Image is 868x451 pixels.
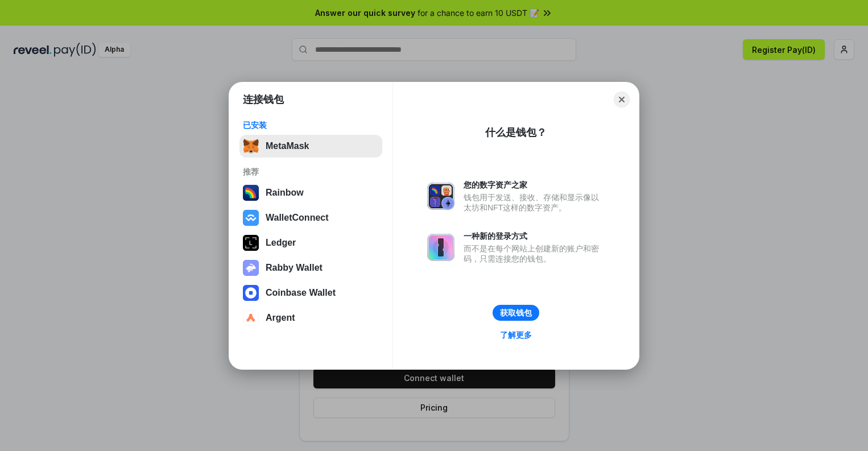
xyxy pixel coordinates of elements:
img: svg+xml,%3Csvg%20xmlns%3D%22http%3A%2F%2Fwww.w3.org%2F2000%2Fsvg%22%20fill%3D%22none%22%20viewBox... [427,183,454,210]
button: Close [614,92,630,107]
div: 什么是钱包？ [485,126,547,139]
div: 推荐 [243,167,379,177]
button: 获取钱包 [493,305,539,321]
button: Rainbow [239,181,382,204]
img: svg+xml,%3Csvg%20xmlns%3D%22http%3A%2F%2Fwww.w3.org%2F2000%2Fsvg%22%20fill%3D%22none%22%20viewBox... [243,260,259,276]
div: MetaMask [266,141,309,151]
img: svg+xml,%3Csvg%20fill%3D%22none%22%20height%3D%2233%22%20viewBox%3D%220%200%2035%2033%22%20width%... [243,138,259,154]
div: 已安装 [243,120,379,130]
img: svg+xml,%3Csvg%20width%3D%22120%22%20height%3D%22120%22%20viewBox%3D%220%200%20120%20120%22%20fil... [243,185,259,201]
img: svg+xml,%3Csvg%20xmlns%3D%22http%3A%2F%2Fwww.w3.org%2F2000%2Fsvg%22%20fill%3D%22none%22%20viewBox... [427,234,454,261]
button: MetaMask [239,135,382,158]
div: Rainbow [266,188,304,198]
div: Ledger [266,238,296,248]
img: svg+xml,%3Csvg%20width%3D%2228%22%20height%3D%2228%22%20viewBox%3D%220%200%2028%2028%22%20fill%3D... [243,210,259,226]
button: Argent [239,307,382,329]
button: Rabby Wallet [239,256,382,279]
div: 获取钱包 [500,308,532,318]
a: 了解更多 [493,328,539,342]
img: svg+xml,%3Csvg%20xmlns%3D%22http%3A%2F%2Fwww.w3.org%2F2000%2Fsvg%22%20width%3D%2228%22%20height%3... [243,235,259,251]
button: WalletConnect [239,206,382,229]
div: Argent [266,313,295,323]
button: Coinbase Wallet [239,282,382,304]
div: 钱包用于发送、接收、存储和显示像以太坊和NFT这样的数字资产。 [464,192,605,213]
img: svg+xml,%3Csvg%20width%3D%2228%22%20height%3D%2228%22%20viewBox%3D%220%200%2028%2028%22%20fill%3D... [243,285,259,301]
img: svg+xml,%3Csvg%20width%3D%2228%22%20height%3D%2228%22%20viewBox%3D%220%200%2028%2028%22%20fill%3D... [243,310,259,326]
div: 您的数字资产之家 [464,180,605,190]
div: Rabby Wallet [266,263,323,273]
div: Coinbase Wallet [266,288,336,298]
div: 而不是在每个网站上创建新的账户和密码，只需连接您的钱包。 [464,243,605,264]
h1: 连接钱包 [243,93,284,106]
div: 了解更多 [500,330,532,340]
div: 一种新的登录方式 [464,231,605,241]
button: Ledger [239,231,382,254]
div: WalletConnect [266,213,329,223]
